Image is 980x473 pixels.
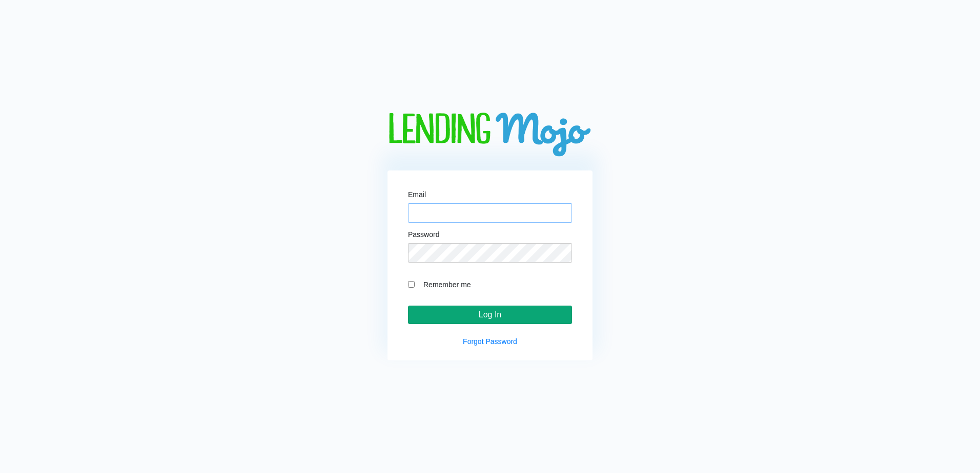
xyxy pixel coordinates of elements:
a: Forgot Password [463,337,517,346]
img: logo-big.png [387,113,593,158]
label: Remember me [418,278,572,290]
label: Email [408,191,426,198]
input: Log In [408,306,572,324]
label: Password [408,231,439,238]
